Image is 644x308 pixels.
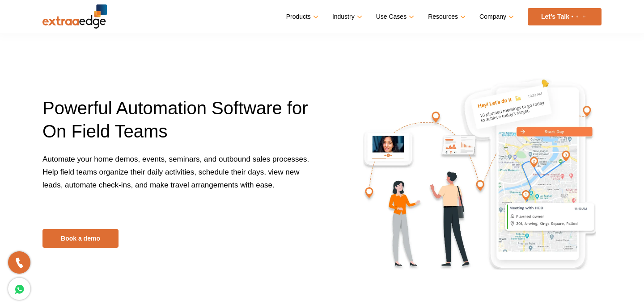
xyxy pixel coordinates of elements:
[332,10,360,23] a: Industry
[42,98,308,141] span: Powerful Automation Software for On Field Teams
[428,10,464,23] a: Resources
[42,229,119,248] a: Book a demo
[363,75,596,270] img: crm-for-field-agents-image
[376,10,412,23] a: Use Cases
[479,10,512,23] a: Company
[42,155,309,189] span: Automate your home demos, events, seminars, and outbound sales processes. Help field teams organi...
[528,8,602,25] a: Let’s Talk
[286,10,317,23] a: Products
